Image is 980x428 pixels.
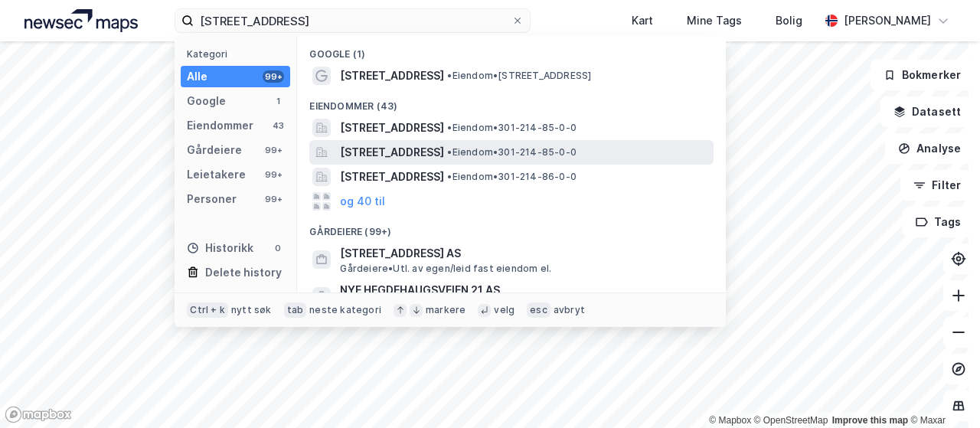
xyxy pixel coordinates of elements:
span: Eiendom • 301-214-86-0-0 [447,171,577,183]
a: Improve this map [832,415,908,426]
div: Historikk [187,239,253,257]
div: nytt søk [231,304,272,316]
span: Eiendom • [STREET_ADDRESS] [447,70,591,82]
div: velg [494,304,514,316]
span: [STREET_ADDRESS] [340,168,444,186]
div: avbryt [554,304,585,316]
div: 0 [272,242,284,254]
div: Personer [187,190,237,208]
div: 43 [272,119,284,132]
span: Eiendom • 301-214-85-0-0 [447,146,577,158]
div: 1 [272,95,284,107]
span: • [447,146,452,158]
div: Eiendommer (43) [297,88,726,116]
div: Mine Tags [687,11,742,30]
span: NYE HEGDEHAUGSVEIEN 21 AS [340,281,707,299]
input: Søk på adresse, matrikkel, gårdeiere, leietakere eller personer [194,9,511,32]
div: Kategori [187,48,290,60]
span: • [447,171,452,182]
div: Eiendommer [187,116,253,135]
div: 99+ [263,168,284,181]
div: Google [187,92,226,110]
button: Analyse [885,133,974,164]
div: [PERSON_NAME] [844,11,931,30]
button: og 40 til [340,192,385,211]
div: Gårdeiere (99+) [297,214,726,241]
span: [STREET_ADDRESS] [340,143,444,162]
div: Leietakere [187,165,246,184]
button: Filter [900,170,974,201]
div: Kart [632,11,653,30]
div: Google (1) [297,36,726,64]
div: esc [527,302,550,318]
div: Kontrollprogram for chat [903,354,980,428]
img: logo.a4113a55bc3d86da70a041830d287a7e.svg [24,9,138,32]
div: Alle [187,67,207,86]
div: neste kategori [309,304,381,316]
a: Mapbox [709,415,751,426]
div: tab [284,302,307,318]
div: Gårdeiere [187,141,242,159]
div: 99+ [263,193,284,205]
div: Ctrl + k [187,302,228,318]
div: Delete history [205,263,282,282]
span: [STREET_ADDRESS] [340,119,444,137]
span: • [447,122,452,133]
a: OpenStreetMap [754,415,828,426]
button: Tags [903,207,974,237]
div: Bolig [776,11,802,30]
div: 99+ [263,144,284,156]
span: [STREET_ADDRESS] AS [340,244,707,263]
button: Bokmerker [871,60,974,90]
span: Gårdeiere • Utl. av egen/leid fast eiendom el. [340,263,551,275]
span: • [447,70,452,81]
button: Datasett [880,96,974,127]
span: [STREET_ADDRESS] [340,67,444,85]
iframe: Chat Widget [903,354,980,428]
span: Eiendom • 301-214-85-0-0 [447,122,577,134]
a: Mapbox homepage [5,406,72,423]
div: markere [426,304,465,316]
div: 99+ [263,70,284,83]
